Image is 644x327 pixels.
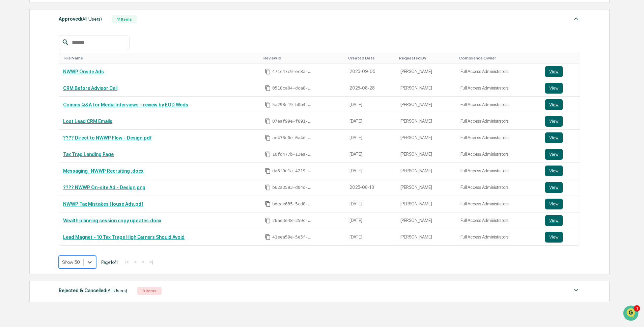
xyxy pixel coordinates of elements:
[13,133,43,140] span: Data Lookup
[272,119,313,124] span: 07eaf99e-f691-4635-bec0-b07538373424
[396,212,456,229] td: [PERSON_NAME]
[456,212,541,229] td: Full Access Administrators
[265,151,271,157] span: Copy Id
[545,116,576,127] a: View
[456,130,541,146] td: Full Access Administrators
[63,201,143,207] a: NWWP Tax Mistakes House Ads.pdf
[63,234,185,240] a: Lead Magnet - 10 Tax Traps High Earners Should Avoid
[545,66,576,77] a: View
[545,116,563,127] button: View
[7,52,19,64] img: 1746055101610-c473b297-6a78-478c-a979-82029cc54cd1
[263,56,343,60] div: Toggle SortBy
[48,149,82,154] a: Powered byPylon
[272,201,313,207] span: bdece635-5cd8-4def-9915-736a71674fb4
[272,85,313,91] span: 0518ca04-dca8-4ae0-a767-ef58864fa02b
[265,184,271,191] span: Copy Id
[105,74,123,82] button: See all
[63,152,114,157] a: Tax Trap Landing Page
[63,168,143,174] a: Messaging_ NWWP Recruiting .docx
[132,259,139,265] button: <
[64,56,258,60] div: Toggle SortBy
[265,85,271,91] span: Copy Id
[63,185,145,190] a: ???? NWWP On-site Ad - Design.png
[396,80,456,97] td: [PERSON_NAME]
[56,120,84,127] span: Attestations
[345,179,396,196] td: 2025-08-18
[272,168,313,174] span: da6f9e1a-4219-4e4e-b65c-239f9f1a8151
[545,83,576,94] a: View
[545,66,563,77] button: View
[7,85,18,96] img: Jack Rasmussen
[545,83,563,94] button: View
[396,113,456,130] td: [PERSON_NAME]
[4,130,45,142] a: 🔎Data Lookup
[545,132,576,143] a: View
[345,80,396,97] td: 2025-08-28
[30,52,111,58] div: Start new chat
[272,135,313,141] span: ae478c0e-0a4d-4479-b16b-62d7dbbc97dc
[265,218,271,224] span: Copy Id
[106,288,127,293] span: (All Users)
[140,259,146,265] button: >
[545,215,576,226] a: View
[399,56,454,60] div: Toggle SortBy
[545,232,576,243] a: View
[63,102,188,107] a: Comms Q&A for Media Interviews - review by EOD Weds
[545,182,563,193] button: View
[272,102,313,107] span: 5a298c19-b0b4-4f14-a898-0c075d43b09e
[459,56,539,60] div: Toggle SortBy
[101,259,118,265] span: Page 1 of 1
[345,196,396,212] td: [DATE]
[265,135,271,141] span: Copy Id
[265,69,271,75] span: Copy Id
[7,121,12,126] div: 🖐️
[60,92,74,97] span: [DATE]
[63,119,112,124] a: Lost Lead CRM Emails
[115,54,123,62] button: Start new chat
[137,287,162,295] div: 0 Items
[396,179,456,196] td: [PERSON_NAME]
[456,113,541,130] td: Full Access Administrators
[49,121,54,126] div: 🗄️
[396,130,456,146] td: [PERSON_NAME]
[545,99,576,110] a: View
[7,14,123,25] p: How can we help?
[545,149,576,160] a: View
[13,120,44,127] span: Preclearance
[272,152,313,157] span: 10fd477b-13ea-4d04-aa09-a1c76cc4f82c
[572,15,580,23] img: caret
[545,199,563,209] button: View
[456,97,541,113] td: Full Access Administrators
[396,229,456,245] td: [PERSON_NAME]
[272,69,313,74] span: 471c47c9-ec8a-47f7-8d07-e4c1a0ceb988
[265,102,271,108] span: Copy Id
[56,92,58,97] span: •
[345,97,396,113] td: [DATE]
[265,234,271,240] span: Copy Id
[63,218,161,223] a: Wealth planning session copy updates.docx
[112,15,137,23] div: 11 Items
[547,56,577,60] div: Toggle SortBy
[265,201,271,207] span: Copy Id
[59,15,102,23] div: Approved
[81,16,102,22] span: (All Users)
[456,163,541,179] td: Full Access Administrators
[7,133,12,139] div: 🔎
[456,179,541,196] td: Full Access Administrators
[345,113,396,130] td: [DATE]
[14,52,26,64] img: 8933085812038_c878075ebb4cc5468115_72.jpg
[545,215,563,226] button: View
[13,92,19,98] img: 1746055101610-c473b297-6a78-478c-a979-82029cc54cd1
[345,130,396,146] td: [DATE]
[545,182,576,193] a: View
[345,146,396,163] td: [DATE]
[545,132,563,143] button: View
[345,163,396,179] td: [DATE]
[572,286,580,294] img: caret
[30,58,93,64] div: We're available if you need us!
[63,85,117,91] a: CRM Before Advisor Call
[59,286,127,295] div: Rejected & Cancelled
[545,199,576,209] a: View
